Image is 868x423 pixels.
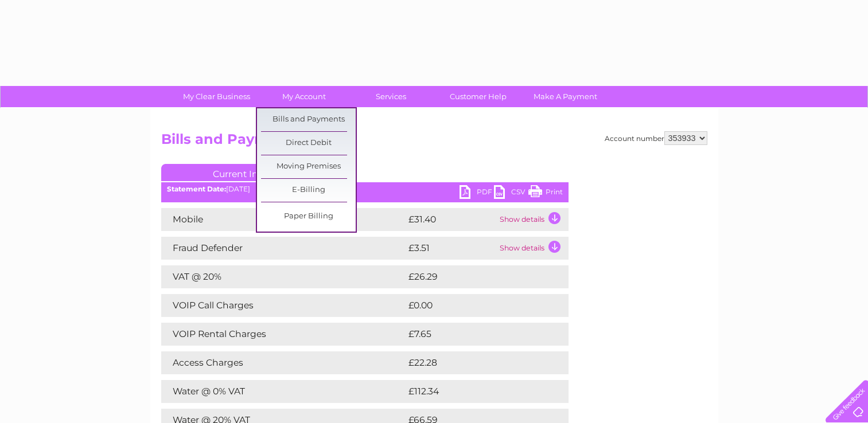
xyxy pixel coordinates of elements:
td: £3.51 [406,237,497,260]
a: Moving Premises [261,155,356,178]
a: Customer Help [431,86,526,107]
a: My Clear Business [169,86,264,107]
td: Water @ 0% VAT [161,380,406,403]
a: My Account [256,86,351,107]
td: £112.34 [406,380,546,403]
td: Show details [497,208,569,231]
td: £7.65 [406,323,542,346]
b: Statement Date: [167,185,226,193]
td: Show details [497,237,569,260]
a: E-Billing [261,179,356,202]
a: Print [528,185,563,202]
td: Mobile [161,208,406,231]
div: Account number [605,131,707,145]
div: [DATE] [161,185,569,193]
a: CSV [494,185,528,202]
td: VAT @ 20% [161,265,406,288]
a: Current Invoice [161,164,333,181]
h2: Bills and Payments [161,131,707,153]
td: £31.40 [406,208,497,231]
td: Access Charges [161,351,406,374]
td: Fraud Defender [161,237,406,260]
a: Paper Billing [261,205,356,228]
a: PDF [460,185,494,202]
a: Direct Debit [261,132,356,155]
td: £0.00 [406,294,542,317]
td: VOIP Rental Charges [161,323,406,346]
a: Bills and Payments [261,108,356,131]
a: Make A Payment [518,86,613,107]
td: VOIP Call Charges [161,294,406,317]
td: £22.28 [406,351,545,374]
a: Services [344,86,438,107]
td: £26.29 [406,265,546,288]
